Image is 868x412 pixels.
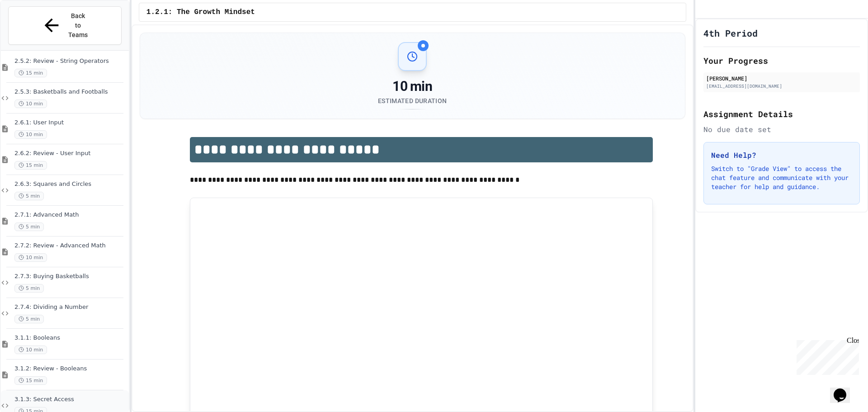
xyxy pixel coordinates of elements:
[703,27,758,39] h1: 4th Period
[14,396,127,403] span: 3.1.3: Secret Access
[711,150,852,161] h3: Need Help?
[14,69,47,77] span: 15 min
[378,96,447,105] div: Estimated Duration
[14,242,127,250] span: 2.7.2: Review - Advanced Math
[14,161,47,170] span: 15 min
[14,303,127,311] span: 2.7.4: Dividing a Number
[14,88,127,96] span: 2.5.3: Basketballs and Footballs
[830,376,859,403] iframe: chat widget
[14,315,44,323] span: 5 min
[703,54,860,67] h2: Your Progress
[14,192,44,200] span: 5 min
[14,346,47,354] span: 10 min
[14,253,47,262] span: 10 min
[14,376,47,385] span: 15 min
[703,108,860,120] h2: Assignment Details
[4,4,62,57] div: Chat with us now!Close
[146,7,255,18] span: 1.2.1: The Growth Mindset
[14,223,44,231] span: 5 min
[14,150,127,157] span: 2.6.2: Review - User Input
[67,11,89,40] span: Back to Teams
[14,119,127,127] span: 2.6.1: User Input
[711,164,852,191] p: Switch to "Grade View" to access the chat feature and communicate with your teacher for help and ...
[703,124,860,135] div: No due date set
[706,83,857,90] div: [EMAIL_ADDRESS][DOMAIN_NAME]
[14,57,127,65] span: 2.5.2: Review - String Operators
[14,130,47,139] span: 10 min
[14,180,127,188] span: 2.6.3: Squares and Circles
[14,273,127,280] span: 2.7.3: Buying Basketballs
[14,365,127,373] span: 3.1.2: Review - Booleans
[378,78,447,95] div: 10 min
[14,284,44,293] span: 5 min
[14,211,127,219] span: 2.7.1: Advanced Math
[706,74,857,82] div: [PERSON_NAME]
[793,336,859,375] iframe: chat widget
[8,6,122,45] button: Back to Teams
[14,99,47,108] span: 10 min
[14,334,127,342] span: 3.1.1: Booleans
